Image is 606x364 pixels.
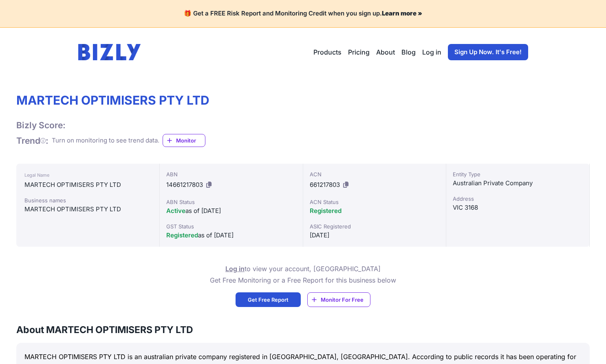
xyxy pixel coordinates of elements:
[310,230,440,240] div: [DATE]
[166,222,296,230] div: GST Status
[176,136,205,145] span: Monitor
[24,196,151,204] div: Business names
[166,231,198,239] span: Registered
[401,47,416,57] a: Blog
[166,207,185,215] span: Active
[310,207,342,215] span: Registered
[166,198,296,206] div: ABN Status
[453,170,583,178] div: Entity Type
[448,44,528,60] a: Sign Up Now. It's Free!
[10,10,596,18] h4: 🎁 Get a FREE Risk Report and Monitoring Credit when you sign up.
[16,120,66,131] h1: Bizly Score:
[348,47,370,57] a: Pricing
[236,292,301,307] a: Get Free Report
[382,9,422,17] a: Learn more »
[310,198,440,206] div: ACN Status
[453,178,583,188] div: Australian Private Company
[453,203,583,213] div: VIC 3168
[166,206,296,216] div: as of [DATE]
[248,296,289,304] span: Get Free Report
[24,204,151,214] div: MARTECH OPTIMISERS PTY LTD
[166,181,203,189] span: 14661217803
[313,47,342,57] button: Products
[376,47,395,57] a: About
[422,47,441,57] a: Log in
[310,181,340,189] span: 661217803
[24,180,151,190] div: MARTECH OPTIMISERS PTY LTD
[52,136,159,145] div: Turn on monitoring to see trend data.
[163,134,205,147] a: Monitor
[225,265,245,273] a: Log in
[24,170,151,180] div: Legal Name
[16,135,48,146] h1: Trend :
[16,323,590,336] h3: About MARTECH OPTIMISERS PTY LTD
[16,93,209,107] h1: MARTECH OPTIMISERS PTY LTD
[166,230,296,240] div: as of [DATE]
[210,263,396,286] p: to view your account, [GEOGRAPHIC_DATA] Get Free Monitoring or a Free Report for this business below
[310,170,440,178] div: ACN
[321,296,364,304] span: Monitor For Free
[310,222,440,230] div: ASIC Registered
[453,195,583,203] div: Address
[166,170,296,178] div: ABN
[307,292,370,307] a: Monitor For Free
